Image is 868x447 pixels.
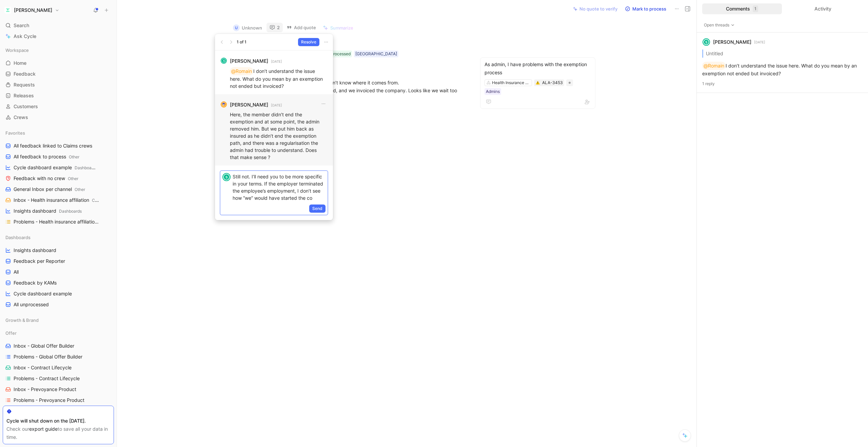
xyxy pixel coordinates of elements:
[230,57,268,65] strong: [PERSON_NAME]
[309,205,325,213] button: Send
[271,102,282,108] small: [DATE]
[312,205,322,212] span: Send
[230,101,268,109] strong: [PERSON_NAME]
[233,173,325,201] p: Still not. I’ll need you to be more specific in your terms. If the employer terminated the employ...
[221,102,226,107] img: avatar
[230,111,328,161] p: Here, the member didn’t end the exemption and at some point, the admin removed him. But we put hi...
[271,58,282,64] small: [DATE]
[221,58,226,63] div: S
[231,67,252,75] div: @Romain
[237,39,246,45] div: 1 of 1
[298,38,319,46] button: Resolve
[223,174,230,180] div: S
[301,39,316,45] span: Resolve
[230,67,328,90] p: I don’t understand the issue here. What do you mean by an exemption not ended but invoiced?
